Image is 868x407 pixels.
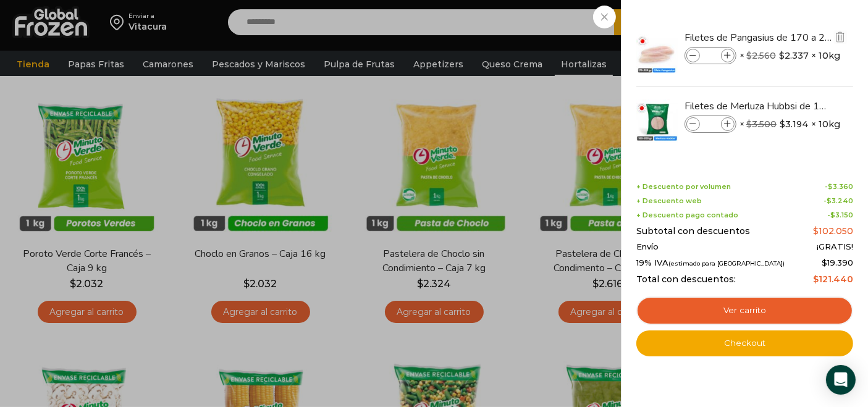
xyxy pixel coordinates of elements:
bdi: 121.440 [813,274,853,285]
span: $ [746,119,752,130]
a: Ver carrito [636,296,853,325]
span: ¡GRATIS! [817,242,853,252]
span: - [827,211,853,219]
a: Filetes de Pangasius de 170 a 220 gr - Bronze - Caja 10 kg [685,31,832,44]
a: Filetes de Merluza Hubbsi de 100 a 200 gr – Caja 10 kg [685,99,832,113]
span: 19% IVA [636,258,785,268]
img: Eliminar Filetes de Pangasius de 170 a 220 gr - Bronze - Caja 10 kg del carrito [835,31,846,43]
span: $ [828,182,833,191]
span: $ [746,50,752,61]
span: $ [813,225,819,237]
span: Envío [636,242,659,252]
span: + Descuento web [636,197,702,205]
a: Eliminar Filetes de Pangasius de 170 a 220 gr - Bronze - Caja 10 kg del carrito [833,30,847,46]
bdi: 102.050 [813,225,853,237]
bdi: 3.240 [827,196,853,205]
bdi: 3.360 [828,182,853,191]
bdi: 2.337 [779,49,809,62]
span: - [825,183,853,191]
a: Checkout [636,330,853,356]
span: $ [822,258,827,267]
span: × × 10kg [739,115,840,133]
span: $ [779,49,785,62]
span: $ [827,196,832,205]
span: Total con descuentos: [636,274,736,285]
bdi: 3.500 [746,119,777,130]
span: $ [830,211,835,219]
bdi: 3.150 [830,211,853,219]
span: $ [813,274,819,285]
span: + Descuento por volumen [636,183,731,191]
input: Product quantity [701,117,720,131]
input: Product quantity [701,49,720,62]
span: Subtotal con descuentos [636,226,750,237]
span: × × 10kg [739,47,840,64]
bdi: 3.194 [780,118,809,130]
small: (estimado para [GEOGRAPHIC_DATA]) [668,260,785,267]
bdi: 2.560 [746,50,776,61]
div: Open Intercom Messenger [826,365,856,395]
span: 19.390 [822,258,853,267]
span: - [824,197,853,205]
span: + Descuento pago contado [636,211,738,219]
span: $ [780,118,785,130]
